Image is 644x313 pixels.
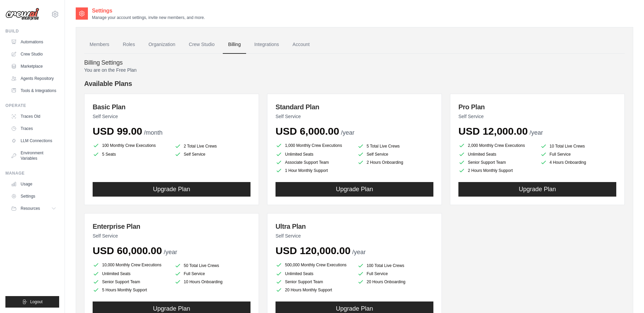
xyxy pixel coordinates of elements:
[458,102,616,112] h3: Pro Plan
[276,159,352,166] li: Associate Support Team
[276,222,433,231] h3: Ultra Plan
[357,151,434,158] li: Self Service
[276,245,351,256] span: USD 120,000.00
[458,141,535,150] li: 2,000 Monthly Crew Executions
[5,296,59,308] button: Logout
[276,151,352,158] li: Unlimited Seats
[276,102,433,112] h3: Standard Plan
[93,113,251,120] p: Self Service
[93,222,251,231] h3: Enterprise Plan
[8,49,59,60] a: Crew Studio
[93,141,169,150] li: 100 Monthly Crew Executions
[93,151,169,158] li: 5 Seats
[540,151,617,158] li: Full Service
[352,249,366,255] span: /year
[164,249,177,255] span: /year
[174,262,251,269] li: 50 Total Live Crews
[8,61,59,72] a: Marketplace
[458,113,616,120] p: Self Service
[8,191,59,202] a: Settings
[174,143,251,150] li: 2 Total Live Crews
[84,59,625,67] h4: Billing Settings
[143,36,181,54] a: Organization
[529,129,543,136] span: /year
[276,167,352,174] li: 1 Hour Monthly Support
[276,126,339,137] span: USD 6,000.00
[341,129,354,136] span: /year
[8,203,59,214] button: Resources
[117,36,140,54] a: Roles
[357,159,434,166] li: 2 Hours Onboarding
[84,79,625,88] h4: Available Plans
[144,129,163,136] span: /month
[92,15,205,20] p: Manage your account settings, invite new members, and more.
[357,270,434,277] li: Full Service
[174,278,251,285] li: 10 Hours Onboarding
[93,126,142,137] span: USD 99.00
[93,270,169,277] li: Unlimited Seats
[357,262,434,269] li: 100 Total Live Crews
[276,270,352,277] li: Unlimited Seats
[84,67,625,73] p: You are on the Free Plan
[357,143,434,150] li: 5 Total Live Crews
[5,171,59,176] div: Manage
[8,179,59,189] a: Usage
[8,85,59,96] a: Tools & Integrations
[458,151,535,158] li: Unlimited Seats
[5,28,59,34] div: Build
[184,36,220,54] a: Crew Studio
[276,278,352,285] li: Senior Support Team
[276,261,352,269] li: 500,000 Monthly Crew Executions
[458,167,535,174] li: 2 Hours Monthly Support
[30,299,43,305] span: Logout
[8,37,59,47] a: Automations
[276,287,352,293] li: 20 Hours Monthly Support
[93,232,251,239] p: Self Service
[21,206,40,211] span: Resources
[276,113,433,120] p: Self Service
[174,151,251,158] li: Self Service
[249,36,284,54] a: Integrations
[84,36,115,54] a: Members
[276,141,352,150] li: 1,000 Monthly Crew Executions
[540,159,617,166] li: 4 Hours Onboarding
[8,148,59,164] a: Environment Variables
[93,182,251,197] button: Upgrade Plan
[458,126,528,137] span: USD 12,000.00
[93,245,162,256] span: USD 60,000.00
[8,135,59,146] a: LLM Connections
[8,73,59,84] a: Agents Repository
[276,232,433,239] p: Self Service
[93,287,169,293] li: 5 Hours Monthly Support
[5,103,59,108] div: Operate
[458,182,616,197] button: Upgrade Plan
[8,123,59,134] a: Traces
[92,7,205,15] h2: Settings
[540,143,617,150] li: 10 Total Live Crews
[223,36,246,54] a: Billing
[93,261,169,269] li: 10,000 Monthly Crew Executions
[276,182,433,197] button: Upgrade Plan
[93,102,251,112] h3: Basic Plan
[287,36,315,54] a: Account
[5,8,39,21] img: Logo
[93,278,169,285] li: Senior Support Team
[357,278,434,285] li: 20 Hours Onboarding
[458,159,535,166] li: Senior Support Team
[8,111,59,122] a: Traces Old
[174,270,251,277] li: Full Service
